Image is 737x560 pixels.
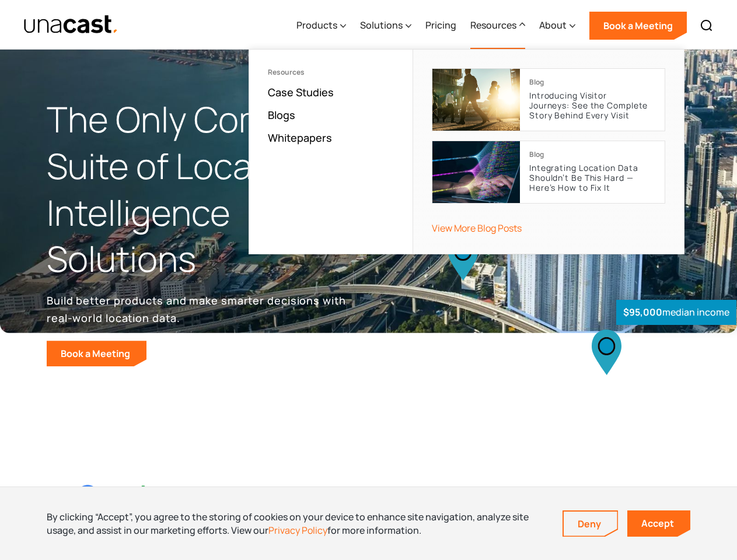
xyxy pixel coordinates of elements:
[589,12,687,40] a: Book a Meeting
[296,2,346,50] div: Products
[268,85,334,99] a: Case Studies
[539,18,567,32] div: About
[564,512,617,536] a: Deny
[529,91,655,120] p: Introducing Visitor Journeys: See the Complete Story Behind Every Visit
[432,141,665,204] a: BlogIntegrating Location Data Shouldn’t Be This Hard — Here’s How to Fix It
[47,341,146,366] a: Book a Meeting
[360,2,411,50] div: Solutions
[432,141,520,203] img: cover
[425,2,456,50] a: Pricing
[529,163,655,192] p: Integrating Location Data Shouldn’t Be This Hard — Here’s How to Fix It
[47,510,545,537] div: By clicking “Accept”, you agree to the storing of cookies on your device to enhance site navigati...
[23,15,118,35] a: home
[47,292,350,327] p: Build better products and make smarter decisions with real-world location data.
[268,68,394,76] div: Resources
[268,131,332,145] a: Whitepapers
[470,2,525,50] div: Resources
[627,510,690,537] a: Accept
[432,69,520,131] img: cover
[328,482,410,515] img: BCG logo
[268,524,327,537] a: Privacy Policy
[616,300,736,325] div: median income
[539,2,575,50] div: About
[47,96,369,282] h1: The Only Complete Suite of Location Intelligence Solutions
[268,108,295,122] a: Blogs
[296,18,337,32] div: Products
[249,49,684,254] nav: Resources
[529,78,544,86] div: Blog
[432,68,665,131] a: BlogIntroducing Visitor Journeys: See the Complete Story Behind Every Visit
[432,222,522,235] a: View More Blog Posts
[23,15,118,35] img: Unacast text logo
[700,19,714,33] img: Search icon
[470,18,516,32] div: Resources
[453,485,535,513] img: Harvard U logo
[77,485,159,512] img: Google logo Color
[623,306,662,318] strong: $95,000
[360,18,403,32] div: Solutions
[529,150,544,159] div: Blog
